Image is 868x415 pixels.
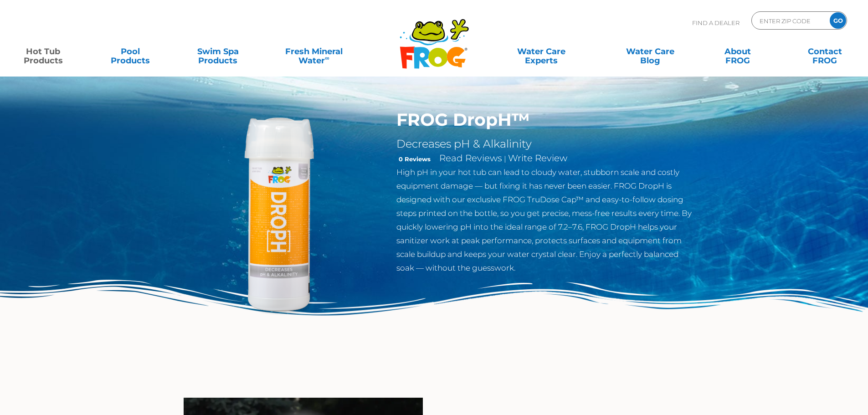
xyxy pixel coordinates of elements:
a: PoolProducts [97,42,164,61]
a: ContactFROG [791,42,859,61]
a: Water CareExperts [486,42,596,61]
a: Hot TubProducts [9,42,77,61]
a: Fresh MineralWater∞ [271,42,356,61]
h1: FROG DropH™ [396,109,694,130]
a: Read Reviews [439,153,502,164]
p: Find A Dealer [692,11,740,34]
a: Write Review [508,153,567,164]
a: Water CareBlog [616,42,684,61]
h2: Decreases pH & Alkalinity [396,137,694,151]
img: DropH-Hot-Tub-Swim-Spa-Support-Chemicals-500x500-1.png [175,109,383,318]
strong: 0 Reviews [399,155,431,163]
p: High pH in your hot tub can lead to cloudy water, stubborn scale and costly equipment damage — bu... [396,165,694,275]
sup: ∞ [325,54,329,61]
input: Zip Code Form [759,14,820,27]
input: GO [830,12,846,29]
a: Swim SpaProducts [184,42,252,61]
a: AboutFROG [704,42,771,61]
span: | [504,154,506,163]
